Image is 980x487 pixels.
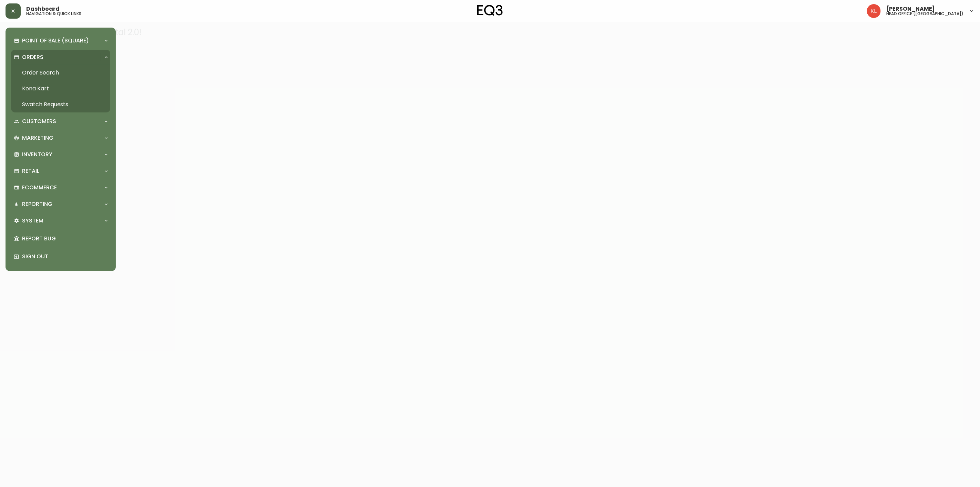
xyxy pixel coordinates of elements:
p: Orders [22,53,43,61]
p: Customers [22,118,56,125]
div: Report Bug [11,230,110,248]
div: Reporting [11,197,110,212]
a: Kona Kart [11,81,110,97]
p: Point of Sale (Square) [22,37,89,44]
div: System [11,213,110,228]
img: 2c0c8aa7421344cf0398c7f872b772b5 [867,4,881,18]
p: Inventory [22,151,52,158]
span: [PERSON_NAME] [886,6,935,12]
p: Ecommerce [22,184,57,191]
p: Reporting [22,200,52,208]
a: Order Search [11,65,110,81]
span: Dashboard [26,6,60,12]
div: Retail [11,163,110,179]
p: Marketing [22,134,53,142]
p: Retail [22,167,39,175]
a: Swatch Requests [11,97,110,112]
div: Ecommerce [11,180,110,195]
p: Sign Out [22,253,108,260]
div: Customers [11,114,110,129]
div: Orders [11,50,110,65]
div: Inventory [11,147,110,162]
img: logo [477,5,503,16]
h5: head office ([GEOGRAPHIC_DATA]) [886,12,963,16]
p: Report Bug [22,235,108,242]
div: Sign Out [11,248,110,266]
p: System [22,217,43,225]
h5: navigation & quick links [26,12,81,16]
div: Point of Sale (Square) [11,33,110,48]
div: Marketing [11,130,110,146]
